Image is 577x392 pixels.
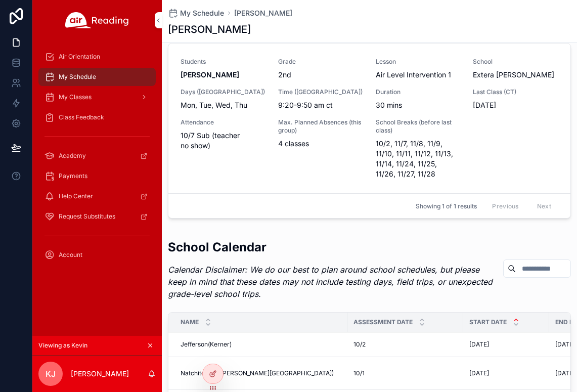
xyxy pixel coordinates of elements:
[59,172,87,180] span: Payments
[168,22,251,36] h1: [PERSON_NAME]
[38,48,156,66] a: Air Orientation
[168,239,495,255] h2: School Calendar
[353,340,366,349] span: 10/2
[555,340,575,349] span: [DATE]
[278,139,364,149] span: 4 classes
[278,88,364,96] span: Time ([GEOGRAPHIC_DATA])
[59,251,82,259] span: Account
[376,88,461,96] span: Duration
[181,58,266,66] span: Students
[234,8,292,18] a: [PERSON_NAME]
[416,202,477,210] span: Showing 1 of 1 results
[46,368,56,380] span: KJ
[278,70,364,80] span: 2nd
[59,113,104,121] span: Class Feedback
[38,341,87,350] span: Viewing as Kevin
[353,369,365,377] span: 10/1
[181,130,266,151] span: 10/7 Sub (teacher no show)
[38,68,156,86] a: My Schedule
[469,369,489,377] span: [DATE]
[473,100,558,110] span: [DATE]
[181,340,232,349] span: Jefferson(Kerner)
[278,118,364,135] span: Max. Planned Absences (this group)
[59,73,96,81] span: My Schedule
[38,167,156,185] a: Payments
[376,100,461,110] span: 30 mins
[376,118,461,135] span: School Breaks (before last class)
[376,58,461,66] span: Lesson
[38,108,156,126] a: Class Feedback
[168,265,493,299] em: Calendar Disclaimer: We do our best to plan around school schedules, but please keep in mind that...
[181,88,266,96] span: Days ([GEOGRAPHIC_DATA])
[181,100,266,110] span: Mon, Tue, Wed, Thu
[65,12,129,28] img: App logo
[473,58,558,66] span: School
[59,152,86,160] span: Academy
[38,187,156,205] a: Help Center
[473,70,558,80] span: Extera [PERSON_NAME]
[59,93,92,101] span: My Classes
[469,340,489,349] span: [DATE]
[38,147,156,165] a: Academy
[469,318,507,326] span: Start Date
[278,58,364,66] span: Grade
[38,207,156,226] a: Request Substitutes
[59,192,93,200] span: Help Center
[59,212,115,221] span: Request Substitutes
[353,318,413,326] span: Assessment Date
[181,118,266,126] span: Attendance
[181,318,199,326] span: Name
[181,70,239,79] strong: [PERSON_NAME]
[278,100,364,110] span: 9:20-9:50 am ct
[180,8,224,18] span: My Schedule
[32,40,162,277] div: scrollable content
[59,53,100,61] span: Air Orientation
[71,369,129,379] p: [PERSON_NAME]
[38,88,156,106] a: My Classes
[376,139,461,179] span: 10/2, 11/7, 11/8, 11/9, 11/10, 11/11, 11/12, 11/13, 11/14, 11/24, 11/25, 11/26, 11/27, 11/28
[376,70,461,80] span: Air Level Intervention 1
[473,88,558,96] span: Last Class (CT)
[38,246,156,264] a: Account
[168,8,224,18] a: My Schedule
[181,369,334,377] span: Natchitoches([PERSON_NAME][GEOGRAPHIC_DATA])
[555,369,575,377] span: [DATE]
